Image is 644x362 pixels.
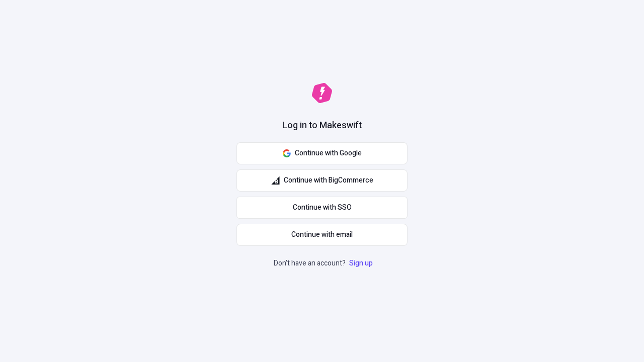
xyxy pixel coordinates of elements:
span: Continue with BigCommerce [284,175,373,186]
button: Continue with BigCommerce [236,169,408,192]
button: Continue with Google [236,142,408,164]
a: Continue with SSO [236,197,408,219]
a: Sign up [347,258,375,268]
h1: Log in to Makeswift [282,119,362,132]
span: Continue with Google [295,148,362,159]
button: Continue with email [236,224,408,246]
p: Don't have an account? [274,258,375,269]
span: Continue with email [291,229,353,240]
